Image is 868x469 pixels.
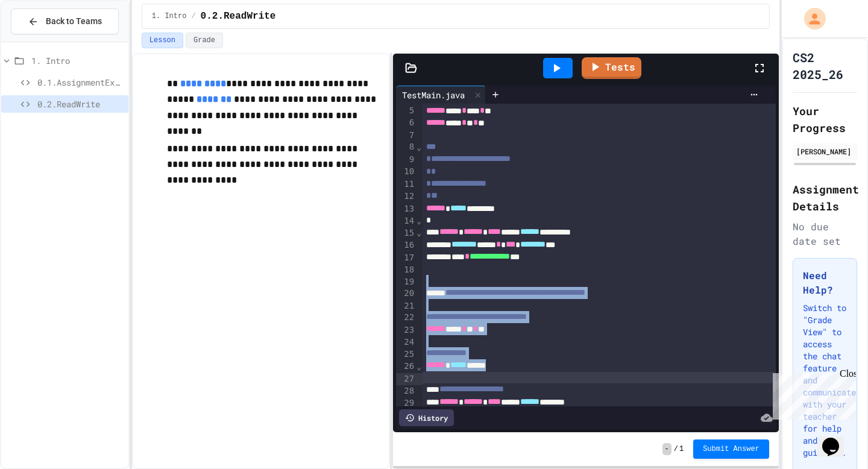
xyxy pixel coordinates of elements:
[396,141,416,153] div: 8
[396,89,471,101] div: TestMain.java
[396,324,416,336] div: 23
[396,300,416,312] div: 21
[396,154,416,166] div: 9
[793,181,857,215] h2: Assignment Details
[396,239,416,251] div: 16
[396,397,416,409] div: 29
[768,368,856,420] iframe: chat widget
[416,142,422,152] span: Fold line
[416,216,422,225] span: Fold line
[396,178,416,190] div: 11
[396,348,416,360] div: 25
[793,102,857,136] h2: Your Progress
[186,33,223,48] button: Grade
[37,76,124,89] span: 0.1.AssignmentExample
[679,444,684,454] span: 1
[793,49,857,83] h1: CS2 2025_26
[399,409,454,426] div: History
[796,146,854,157] div: [PERSON_NAME]
[693,439,769,459] button: Submit Answer
[803,302,847,459] p: Switch to "Grade View" to access the chat feature and communicate with your teacher for help and ...
[396,312,416,324] div: 22
[46,15,102,28] span: Back to Teams
[793,219,857,248] div: No due date set
[152,11,187,21] span: 1. Intro
[396,360,416,373] div: 26
[791,5,829,33] div: My Account
[201,9,276,24] span: 0.2.ReadWrite
[416,228,422,238] span: Fold line
[396,227,416,239] div: 15
[396,190,416,203] div: 12
[396,264,416,276] div: 18
[396,105,416,117] div: 5
[703,444,759,454] span: Submit Answer
[37,98,124,110] span: 0.2.ReadWrite
[396,276,416,288] div: 19
[396,166,416,178] div: 10
[803,268,847,297] h3: Need Help?
[396,373,416,385] div: 27
[674,444,678,454] span: /
[5,5,83,77] div: Chat with us now!Close
[396,252,416,264] div: 17
[396,117,416,129] div: 6
[817,421,856,457] iframe: chat widget
[31,54,124,67] span: 1. Intro
[396,203,416,215] div: 13
[662,443,671,455] span: -
[396,288,416,300] div: 20
[396,215,416,227] div: 14
[396,86,486,104] div: TestMain.java
[396,385,416,397] div: 28
[416,362,422,371] span: Fold line
[191,11,195,21] span: /
[11,8,119,34] button: Back to Teams
[396,130,416,142] div: 7
[142,33,183,48] button: Lesson
[396,336,416,348] div: 24
[582,57,641,79] a: Tests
